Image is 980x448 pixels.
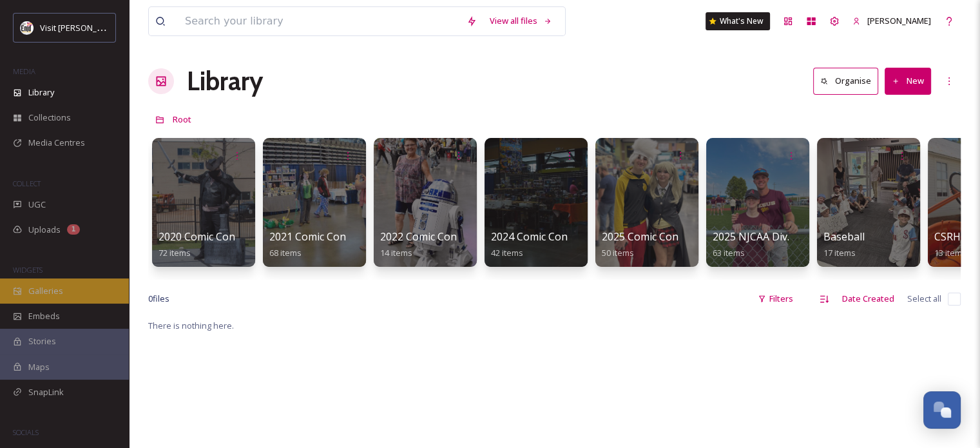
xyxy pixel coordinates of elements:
[28,112,71,124] span: Collections
[602,231,678,258] a: 2025 Comic Con50 items
[867,15,931,26] span: [PERSON_NAME]
[28,386,64,398] span: SnapLink
[713,231,862,258] a: 2025 NJCAA Div. II World Series63 items
[187,62,263,101] a: Library
[148,293,169,305] span: 0 file s
[923,391,961,429] button: Open Chat
[28,224,61,236] span: Uploads
[713,247,745,258] span: 63 items
[148,320,234,331] span: There is nothing here.
[13,265,43,275] span: WIDGETS
[907,293,941,305] span: Select all
[178,7,460,35] input: Search your library
[40,21,122,34] span: Visit [PERSON_NAME]
[28,361,50,373] span: Maps
[380,247,412,258] span: 14 items
[28,199,46,211] span: UGC
[13,179,41,188] span: COLLECT
[269,247,302,258] span: 68 items
[602,247,634,258] span: 50 items
[159,231,235,258] a: 2020 Comic Con72 items
[491,229,568,244] span: 2024 Comic Con
[813,68,878,94] button: Organise
[713,229,862,244] span: 2025 NJCAA Div. II World Series
[823,229,865,244] span: Baseball
[813,68,885,94] a: Organise
[380,229,457,244] span: 2022 Comic Con
[846,8,937,34] a: [PERSON_NAME]
[751,286,800,311] div: Filters
[269,229,346,244] span: 2021 Comic Con
[13,427,39,437] span: SOCIALS
[823,247,856,258] span: 17 items
[159,229,235,244] span: 2020 Comic Con
[823,231,865,258] a: Baseball17 items
[159,247,191,258] span: 72 items
[491,247,523,258] span: 42 items
[934,247,966,258] span: 13 items
[173,113,191,125] span: Root
[28,310,60,322] span: Embeds
[380,231,457,258] a: 2022 Comic Con14 items
[491,231,568,258] a: 2024 Comic Con42 items
[934,229,967,244] span: CSRHC
[28,86,54,99] span: Library
[21,21,34,34] img: visitenid_logo.jpeg
[67,224,80,235] div: 1
[13,66,35,76] span: MEDIA
[706,12,770,30] a: What's New
[28,285,63,297] span: Galleries
[934,231,967,258] a: CSRHC13 items
[885,68,931,94] button: New
[28,137,85,149] span: Media Centres
[269,231,346,258] a: 2021 Comic Con68 items
[173,112,191,127] a: Root
[602,229,678,244] span: 2025 Comic Con
[483,8,559,34] a: View all files
[836,286,901,311] div: Date Created
[28,335,56,347] span: Stories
